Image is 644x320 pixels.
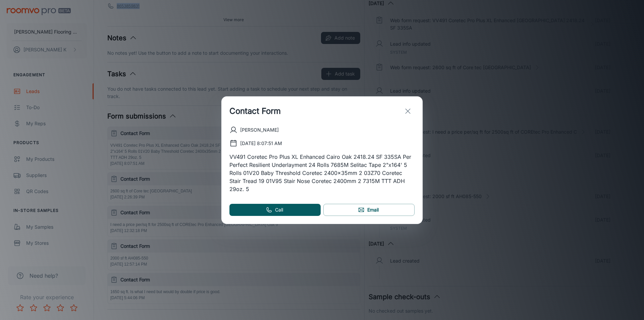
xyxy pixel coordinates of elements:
a: Call [229,204,321,216]
p: VV491 Coretec Pro Plus XL Enhanced Cairo Oak 2418.24 SF 335SA Per Perfect Resilient Underlayment ... [229,153,415,193]
p: [PERSON_NAME] [240,126,279,134]
button: exit [401,104,415,118]
p: [DATE] 8:07:51 AM [240,140,282,147]
h1: Contact Form [229,105,281,117]
a: Email [323,204,415,216]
